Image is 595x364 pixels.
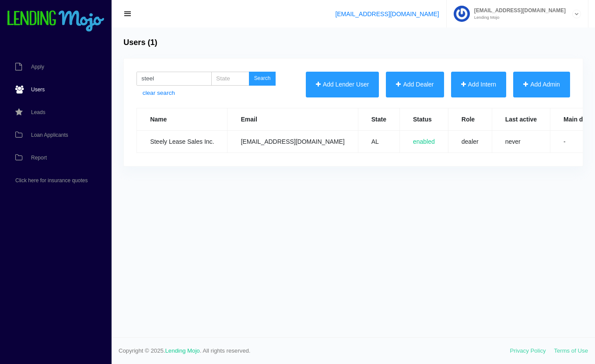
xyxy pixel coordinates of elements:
button: Add Dealer [386,72,444,97]
button: Add Lender User [306,72,379,97]
td: dealer [448,131,492,153]
th: Role [448,108,492,131]
a: Privacy Policy [510,347,546,354]
td: Steely Lease Sales Inc. [137,131,227,153]
img: logo-small.png [7,10,105,32]
a: Terms of Use [554,347,588,354]
input: State [211,72,249,86]
span: Report [31,155,47,160]
span: Users [31,87,45,92]
button: Add Admin [513,72,570,97]
small: Lending Mojo [470,15,566,20]
a: [EMAIL_ADDRESS][DOMAIN_NAME] [335,10,439,17]
span: Loan Applicants [31,132,68,138]
span: enabled [413,138,435,145]
td: never [492,131,550,153]
th: Name [137,108,227,131]
a: clear search [143,89,175,97]
th: Last active [492,108,550,131]
a: Lending Mojo [165,347,200,354]
input: Search name/email [136,72,212,86]
th: Email [227,108,358,131]
td: [EMAIL_ADDRESS][DOMAIN_NAME] [227,131,358,153]
th: Status [399,108,448,131]
button: Search [249,72,276,86]
h4: Users (1) [123,38,157,48]
button: Add Intern [451,72,507,97]
span: [EMAIL_ADDRESS][DOMAIN_NAME] [470,8,566,13]
span: Apply [31,64,44,69]
span: Click here for insurance quotes [15,178,87,183]
img: Profile image [454,6,470,22]
span: Copyright © 2025. . All rights reserved. [119,347,510,355]
td: AL [358,131,399,153]
th: State [358,108,399,131]
span: Leads [31,110,45,115]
